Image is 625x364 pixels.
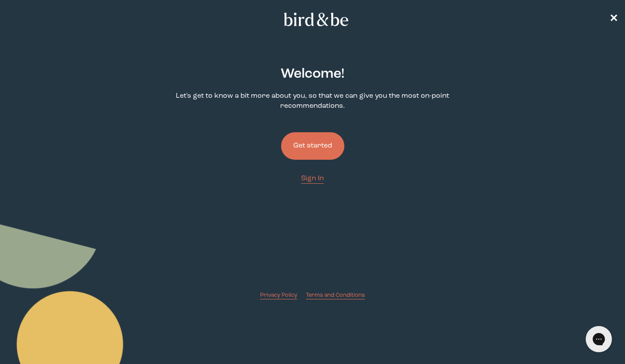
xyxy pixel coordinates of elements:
[301,174,324,184] a: Sign In
[581,323,616,355] iframe: Gorgias live chat messenger
[281,64,344,84] h2: Welcome !
[281,118,344,174] a: Get started
[281,132,344,160] button: Get started
[609,12,618,27] a: ✕
[609,14,618,24] span: ✕
[301,175,324,182] span: Sign In
[260,292,297,298] span: Privacy Policy
[306,291,365,299] a: Terms and Conditions
[260,291,297,299] a: Privacy Policy
[306,292,365,298] span: Terms and Conditions
[163,91,462,111] p: Let's get to know a bit more about you, so that we can give you the most on-point recommendations.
